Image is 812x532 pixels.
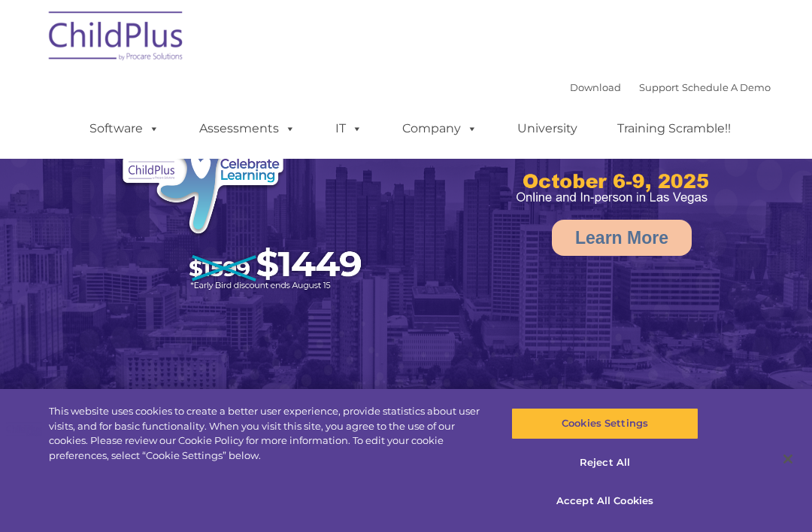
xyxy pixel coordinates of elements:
button: Cookies Settings [511,408,698,439]
button: Reject All [511,447,698,479]
a: Assessments [184,114,311,144]
img: ChildPlus by Procare Solutions [41,1,192,76]
a: Company [387,114,492,144]
button: Accept All Cookies [511,485,698,517]
button: Close [771,442,804,476]
a: IT [320,114,377,144]
a: University [502,114,592,144]
a: Training Scramble!! [602,114,746,144]
a: Software [74,114,174,144]
a: Support [639,81,679,93]
font: | [570,81,771,93]
div: This website uses cookies to create a better user experience, provide statistics about user visit... [49,404,487,463]
a: Learn More [552,220,692,256]
a: Download [570,81,621,93]
a: Schedule A Demo [682,81,771,93]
